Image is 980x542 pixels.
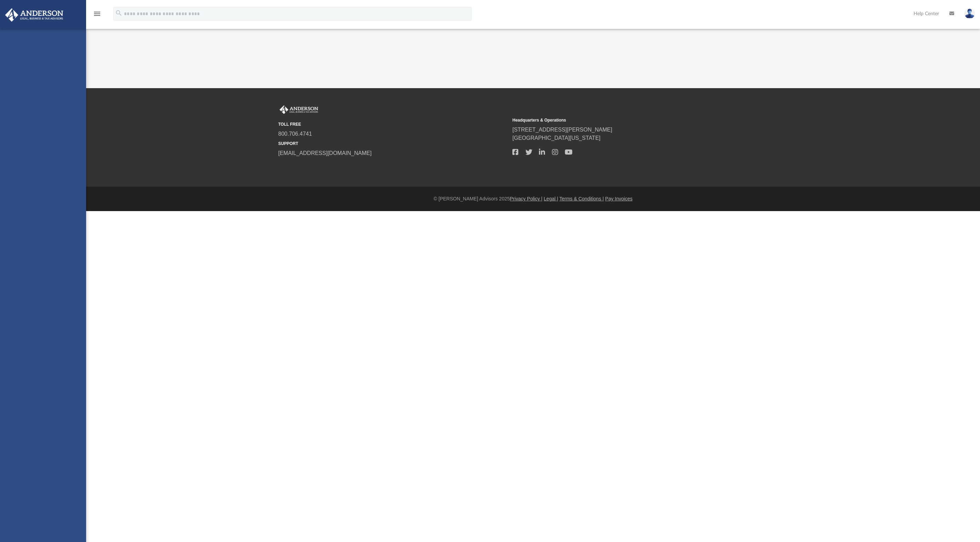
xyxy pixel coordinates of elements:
a: menu [93,13,101,18]
a: Privacy Policy | [510,196,543,201]
small: Headquarters & Operations [512,117,742,123]
a: [STREET_ADDRESS][PERSON_NAME] [512,127,612,133]
small: SUPPORT [278,140,508,147]
a: Pay Invoices [605,196,632,201]
a: 800.706.4741 [278,131,312,137]
div: © [PERSON_NAME] Advisors 2025 [86,195,980,202]
a: Legal | [544,196,558,201]
a: Terms & Conditions | [560,196,604,201]
i: search [115,9,123,17]
a: [GEOGRAPHIC_DATA][US_STATE] [512,135,601,141]
img: User Pic [965,9,975,19]
i: menu [93,10,101,18]
small: TOLL FREE [278,121,508,127]
img: Anderson Advisors Platinum Portal [3,8,65,22]
img: Anderson Advisors Platinum Portal [278,105,320,114]
a: [EMAIL_ADDRESS][DOMAIN_NAME] [278,150,372,156]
